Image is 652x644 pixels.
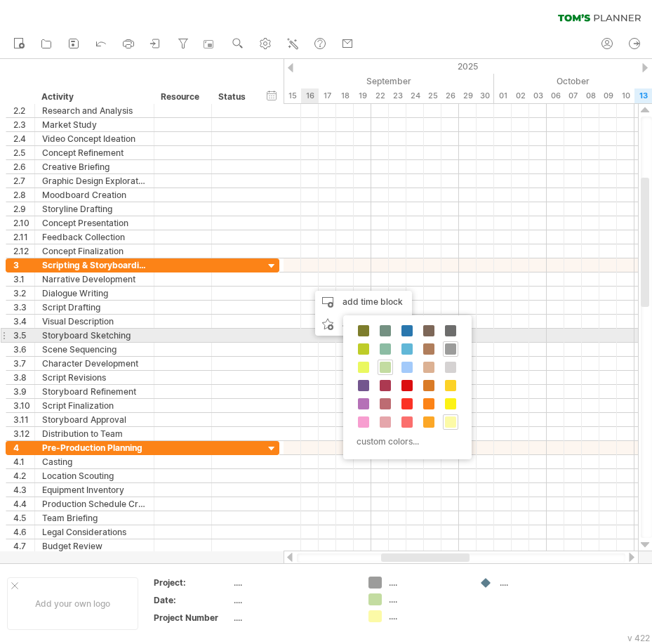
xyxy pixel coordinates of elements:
[500,577,576,589] div: ....
[154,577,231,589] div: Project:
[42,399,147,412] div: Script Finalization
[13,357,34,370] div: 3.7
[42,258,147,272] div: Scripting & Storyboarding
[315,313,412,336] div: add icon
[13,427,34,440] div: 3.12
[42,371,147,384] div: Script Revisions
[529,88,547,103] div: Friday, 3 October 2025
[582,88,599,103] div: Wednesday, 8 October 2025
[42,202,147,216] div: Storyline Drafting
[13,483,34,497] div: 4.3
[494,88,512,103] div: Wednesday, 1 October 2025
[42,244,147,258] div: Concept Finalization
[42,118,147,131] div: Market Study
[634,88,652,103] div: Monday, 13 October 2025
[42,441,147,454] div: Pre-Production Planning
[234,612,352,624] div: ....
[617,88,634,103] div: Friday, 10 October 2025
[42,539,147,553] div: Budget Review
[42,413,147,426] div: Storyboard Approval
[154,594,231,606] div: Date:
[459,88,477,103] div: Monday, 29 September 2025
[13,160,34,173] div: 2.6
[547,88,564,103] div: Monday, 6 October 2025
[13,413,34,426] div: 3.11
[7,577,138,630] div: Add your own logo
[13,399,34,412] div: 3.10
[13,230,34,244] div: 2.11
[477,88,494,103] div: Tuesday, 30 September 2025
[42,315,147,328] div: Visual Description
[161,90,204,104] div: Resource
[336,88,354,103] div: Thursday, 18 September 2025
[13,287,34,300] div: 3.2
[42,287,147,300] div: Dialogue Writing
[42,132,147,145] div: Video Concept Ideation
[315,291,412,313] div: add time block
[13,104,34,117] div: 2.2
[41,90,146,104] div: Activity
[13,146,34,159] div: 2.5
[389,577,465,589] div: ....
[42,230,147,244] div: Feedback Collection
[13,511,34,525] div: 4.5
[13,497,34,511] div: 4.4
[42,525,147,539] div: Legal Considerations
[42,174,147,188] div: Graphic Design Exploration
[42,146,147,159] div: Concept Refinement
[424,88,441,103] div: Thursday, 25 September 2025
[319,88,336,103] div: Wednesday, 17 September 2025
[42,497,147,511] div: Production Schedule Creation
[42,160,147,173] div: Creative Briefing
[42,357,147,370] div: Character Development
[13,385,34,398] div: 3.9
[13,216,34,230] div: 2.10
[371,88,389,103] div: Monday, 22 September 2025
[108,74,494,88] div: September 2025
[13,188,34,202] div: 2.8
[13,258,34,272] div: 3
[284,88,301,103] div: Monday, 15 September 2025
[234,594,352,606] div: ....
[218,90,249,104] div: Status
[406,88,424,103] div: Wednesday, 24 September 2025
[13,525,34,539] div: 4.6
[13,244,34,258] div: 2.12
[42,272,147,286] div: Narrative Development
[389,610,465,622] div: ....
[13,202,34,216] div: 2.9
[42,455,147,468] div: Casting
[154,612,231,624] div: Project Number
[13,455,34,468] div: 4.1
[627,633,650,643] div: v 422
[389,88,406,103] div: Tuesday, 23 September 2025
[354,88,371,103] div: Friday, 19 September 2025
[42,104,147,117] div: Research and Analysis
[13,469,34,482] div: 4.2
[13,371,34,384] div: 3.8
[13,118,34,131] div: 2.3
[389,593,465,605] div: ....
[42,427,147,440] div: Distribution to Team
[564,88,582,103] div: Tuesday, 7 October 2025
[42,511,147,525] div: Team Briefing
[234,577,352,589] div: ....
[13,329,34,342] div: 3.5
[42,469,147,482] div: Location Scouting
[441,88,459,103] div: Friday, 26 September 2025
[42,343,147,356] div: Scene Sequencing
[13,315,34,328] div: 3.4
[13,132,34,145] div: 2.4
[13,441,34,454] div: 4
[13,343,34,356] div: 3.6
[301,88,319,103] div: Tuesday, 16 September 2025
[42,385,147,398] div: Storyboard Refinement
[42,483,147,497] div: Equipment Inventory
[42,216,147,230] div: Concept Presentation
[42,301,147,314] div: Script Drafting
[13,272,34,286] div: 3.1
[350,432,460,451] div: custom colors...
[512,88,529,103] div: Thursday, 2 October 2025
[42,329,147,342] div: Storyboard Sketching
[42,188,147,202] div: Moodboard Creation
